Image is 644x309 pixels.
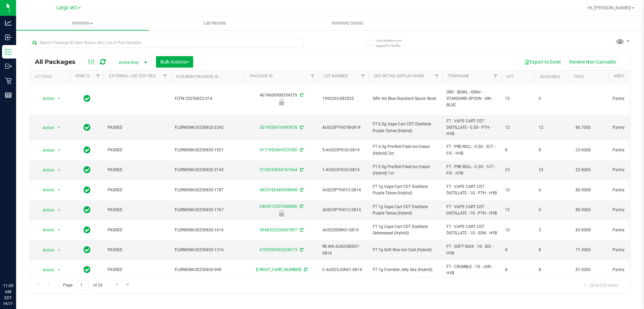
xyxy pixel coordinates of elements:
span: FT - VAPE CART CDT DISTILLATE - 1G - PTH - HYB [446,184,497,196]
span: In Sync [84,185,91,195]
a: Inventory Counts [281,16,414,30]
span: 1-AUG25FIC02-0814 [322,167,365,173]
a: Filter [490,71,501,82]
a: 9948362238687897 [260,228,297,232]
span: Hi, [PERSON_NAME]! [588,5,631,10]
span: PASSED [108,267,167,273]
span: FLTW-20250822-014 [175,95,240,102]
span: FT 1g Soft Wax Ice Cold (Hybrid) [373,247,438,253]
span: In Sync [84,225,91,235]
span: select [55,94,63,103]
span: 10 [505,227,531,233]
span: Action [37,123,55,132]
a: 6702299263228273 [260,247,297,252]
span: In Sync [84,245,91,255]
span: 81.0000 [572,265,594,275]
span: AUG25SSW01-0814 [322,227,365,233]
span: 86.7000 [572,123,594,132]
span: 12 [539,124,564,131]
span: Action [37,165,55,175]
span: 6 [539,187,564,193]
span: Bulk Actions [160,59,189,65]
button: Receive Non-Cannabis [565,56,620,68]
span: 12 [505,207,531,213]
div: Actions [35,74,67,79]
button: Export to Excel [520,56,565,68]
span: 83.9000 [572,225,594,235]
button: Bulk Actions [156,56,193,68]
a: Go to the next page [112,280,122,289]
span: PASSED [108,187,167,193]
span: Sync from Compliance System [299,148,303,152]
p: 08/27 [3,301,13,306]
span: Sync from Compliance System [299,247,303,252]
span: PASSED [108,207,167,213]
span: C-AUG25JGN01-0814 [322,267,365,273]
span: FT - VAPE CART CDT DISTILLATE - 1G - SSW - HYB [446,224,497,236]
span: 23 [539,167,564,173]
span: Action [37,225,55,235]
span: In Sync [84,123,91,132]
span: In Sync [84,265,91,274]
span: In Sync [84,205,91,215]
span: 12 [505,124,531,131]
a: Sku Retail Display Name [374,74,424,78]
span: In Sync [84,94,91,103]
span: 15 [505,95,531,102]
inline-svg: Inbound [5,34,12,41]
span: PASSED [108,124,167,131]
span: select [55,123,63,132]
a: Sync Status [75,74,101,78]
a: 6403912207689886 [260,204,297,209]
span: Include items not tagged for facility [376,38,409,48]
inline-svg: Inventory [5,48,12,55]
inline-svg: Reports [5,92,12,99]
span: 10 [505,187,531,193]
inline-svg: Retail [5,77,12,84]
a: THC% [574,74,585,79]
span: FT - VAPE CART CDT DISTILLATE - 0.5G - PTH - HYB [446,118,497,138]
input: Search Package ID, Item Name, SKU, Lot or Part Number... [30,38,304,48]
a: Inventory [16,16,149,30]
span: 8 [505,247,531,253]
span: FLSRWGM-20250820-1921 [175,147,240,153]
span: FT 1g Crumble Jelly Sea (Hybrid) [373,267,438,273]
span: Sync from Compliance System [299,228,303,232]
span: FLSRWGM-20250820-1316 [175,247,240,253]
span: In Sync [84,165,91,175]
span: select [55,185,63,195]
span: PASSED [108,147,167,153]
span: Sync from Compliance System [299,204,303,209]
span: select [55,245,63,255]
span: Largo WC [56,5,77,11]
span: FT - VAPE CART CDT DISTILLATE - 1G - PTH - HYB [446,204,497,217]
a: Filter [431,71,442,82]
div: Newly Received [244,210,319,217]
span: FT 0.5g Vape Cart CDT Distillate Purple Tahoe (Hybrid) [373,121,438,134]
inline-svg: Outbound [5,63,12,70]
span: Action [37,94,55,103]
span: 80.9000 [572,185,594,195]
span: GRV - BOWL - GRAV - STANDARD SPOON - 4IN - BLUE [446,89,497,109]
a: Filter [358,71,369,82]
span: FT 1g Vape Cart CDT Distillate Purple Tahoe (Hybrid) [373,184,438,196]
span: PASSED [108,167,167,173]
span: 8 [539,247,564,253]
span: FT - CRUMBLE - 1G - JGN - HYB [446,264,497,276]
span: FLSRWGM-20250820-1787 [175,187,240,193]
a: Filter [93,71,104,82]
span: Action [37,245,55,255]
span: FT - PRE-ROLL - 0.5G - 5CT - FIC - HYB [446,144,497,156]
span: select [55,205,63,215]
span: 23.0000 [572,145,594,155]
span: Action [37,265,55,275]
span: 8 [505,267,531,273]
span: select [55,146,63,155]
span: FT 0.5g Pre-Roll Fried Ice Cream (Hybrid) 1ct [373,164,438,177]
span: All Packages [35,58,82,66]
span: RE-WX-AUG25IED01-0814 [322,243,365,256]
input: 1 [77,280,89,291]
span: select [55,225,63,235]
p: 11:09 AM EDT [3,283,13,301]
span: FT 1g Vape Cart CDT Distillate Purple Tahoe (Hybrid) [373,204,438,217]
